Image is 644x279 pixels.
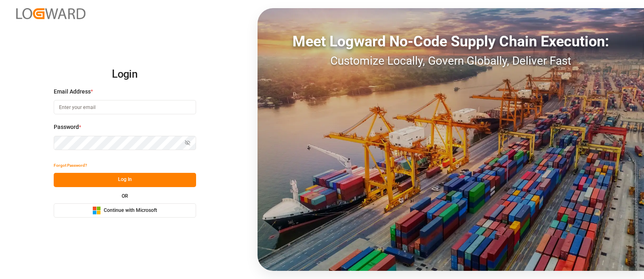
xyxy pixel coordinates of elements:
[54,61,196,87] h2: Login
[16,8,85,19] img: Logward_new_orange.png
[122,194,128,198] small: OR
[54,100,196,114] input: Enter your email
[54,203,196,218] button: Continue with Microsoft
[54,123,79,131] span: Password
[54,173,196,187] button: Log In
[258,31,644,52] div: Meet Logward No-Code Supply Chain Execution:
[104,207,157,214] span: Continue with Microsoft
[258,52,644,70] div: Customize Locally, Govern Globally, Deliver Fast
[54,159,87,173] button: Forgot Password?
[54,87,91,96] span: Email Address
